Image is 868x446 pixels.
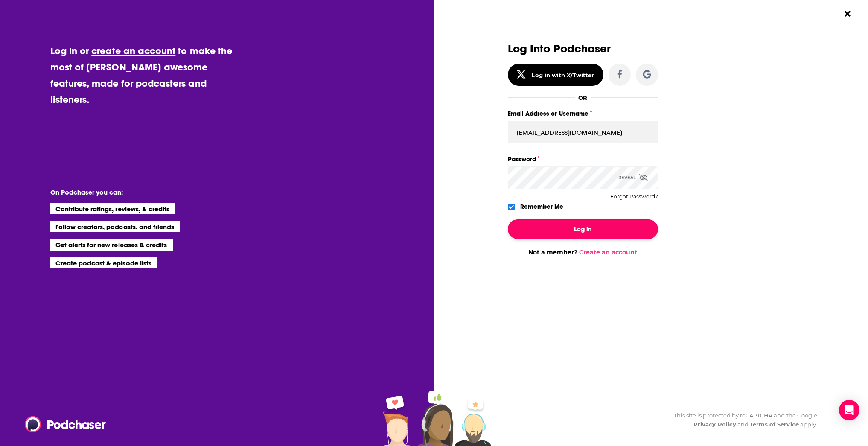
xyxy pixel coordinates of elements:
[50,203,176,214] li: Contribute ratings, reviews, & credits
[25,416,107,432] img: Podchaser - Follow, Share and Rate Podcasts
[508,248,658,256] div: Not a member?
[25,416,100,432] a: Podchaser - Follow, Share and Rate Podcasts
[50,188,221,196] li: On Podchaser you can:
[610,194,658,200] button: Forgot Password?
[508,108,658,119] label: Email Address or Username
[839,6,856,22] button: Close Button
[50,257,157,268] li: Create podcast & episode lists
[508,64,603,86] button: Log in with X/Twitter
[531,72,594,79] div: Log in with X/Twitter
[50,239,173,250] li: Get alerts for new releases & credits
[839,400,859,420] div: Open Intercom Messenger
[50,221,181,232] li: Follow creators, podcasts, and friends
[508,121,658,144] input: Email Address or Username
[750,421,799,428] a: Terms of Service
[520,201,563,212] label: Remember Me
[578,94,587,101] div: OR
[508,43,658,55] h3: Log Into Podchaser
[667,411,817,429] div: This site is protected by reCAPTCHA and the Google and apply.
[91,45,175,57] a: create an account
[579,248,637,256] a: Create an account
[508,219,658,239] button: Log In
[693,421,736,428] a: Privacy Policy
[618,166,648,189] div: Reveal
[508,154,658,165] label: Password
